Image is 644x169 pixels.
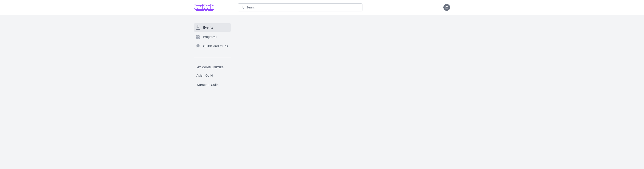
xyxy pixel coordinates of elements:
img: Grove [194,4,214,11]
p: My communities [194,66,231,69]
span: Women+ Guild [196,83,219,87]
span: JZ [445,6,448,9]
span: Asian Guild [196,73,213,78]
span: Events [203,25,213,30]
button: JZ [443,4,450,11]
input: Search [238,3,362,11]
span: Programs [203,35,217,39]
span: Guilds and Clubs [203,44,228,48]
a: Programs [194,33,231,41]
nav: Sidebar [194,23,231,89]
a: Guilds and Clubs [194,42,231,50]
a: Events [194,23,231,32]
a: Women+ Guild [194,81,231,89]
a: Asian Guild [194,72,231,79]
